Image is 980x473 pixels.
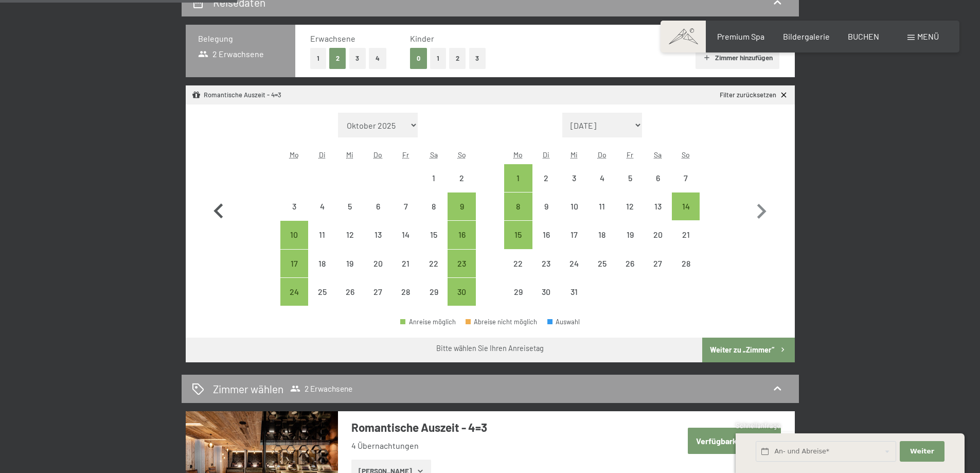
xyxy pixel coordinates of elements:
[505,288,531,313] div: 29
[392,192,420,220] div: Anreise nicht möglich
[513,150,523,159] abbr: Montag
[448,278,475,306] div: Anreise möglich
[533,231,559,256] div: 16
[281,259,307,285] div: 17
[421,288,447,313] div: 29
[349,48,366,69] button: 3
[280,221,308,249] div: Mon Nov 10 2025
[532,250,560,277] div: Anreise nicht möglich
[532,221,560,249] div: Anreise nicht möglich
[280,221,308,249] div: Anreise möglich
[449,288,474,313] div: 30
[696,46,779,69] button: Zimmer hinzufügen
[308,278,336,306] div: Anreise nicht möglich
[504,250,532,277] div: Anreise nicht möglich
[561,231,587,256] div: 17
[392,192,420,220] div: Fri Nov 07 2025
[505,202,531,228] div: 8
[848,31,879,41] a: BUCHEN
[717,31,764,41] a: Premium Spa
[561,202,587,228] div: 10
[392,221,420,249] div: Anreise nicht möglich
[533,174,559,200] div: 2
[393,259,419,285] div: 21
[392,278,420,306] div: Anreise nicht möglich
[365,202,391,228] div: 6
[308,250,336,277] div: Anreise nicht möglich
[336,250,364,277] div: Anreise nicht möglich
[644,221,672,249] div: Sat Dec 20 2025
[329,48,346,69] button: 2
[504,278,532,306] div: Anreise nicht möglich
[672,192,700,220] div: Anreise möglich
[783,31,830,41] span: Bildergalerie
[290,150,299,159] abbr: Montag
[616,192,644,220] div: Fri Dec 12 2025
[589,174,615,200] div: 4
[365,231,391,256] div: 13
[543,150,549,159] abbr: Dienstag
[560,278,588,306] div: Anreise nicht möglich
[281,202,307,228] div: 3
[346,150,353,159] abbr: Mittwoch
[533,202,559,228] div: 9
[588,221,616,249] div: Anreise nicht möglich
[561,174,587,200] div: 3
[192,91,201,99] svg: Angebot/Paket
[410,33,434,43] span: Kinder
[910,447,934,456] span: Weiter
[900,441,944,462] button: Weiter
[448,221,475,249] div: Sun Nov 16 2025
[308,192,336,220] div: Anreise nicht möglich
[430,150,438,159] abbr: Samstag
[392,278,420,306] div: Fri Nov 28 2025
[673,174,699,200] div: 7
[644,192,672,220] div: Sat Dec 13 2025
[504,221,532,249] div: Anreise möglich
[309,288,335,313] div: 25
[720,91,788,100] a: Filter zurücksetzen
[533,259,559,285] div: 23
[644,250,672,277] div: Sat Dec 27 2025
[533,288,559,313] div: 30
[364,192,392,220] div: Anreise nicht möglich
[336,250,364,277] div: Wed Nov 19 2025
[561,259,587,285] div: 24
[336,192,364,220] div: Anreise nicht möglich
[402,150,409,159] abbr: Freitag
[588,164,616,192] div: Thu Dec 04 2025
[280,192,308,220] div: Mon Nov 03 2025
[673,231,699,256] div: 21
[319,150,326,159] abbr: Dienstag
[308,192,336,220] div: Tue Nov 04 2025
[364,278,392,306] div: Anreise nicht möglich
[192,91,281,100] div: Romantische Auszeit - 4=3
[588,250,616,277] div: Thu Dec 25 2025
[616,192,644,220] div: Anreise nicht möglich
[560,164,588,192] div: Wed Dec 03 2025
[644,221,672,249] div: Anreise nicht möglich
[364,278,392,306] div: Thu Nov 27 2025
[309,259,335,285] div: 18
[420,250,448,277] div: Sat Nov 22 2025
[598,150,607,159] abbr: Donnerstag
[337,259,363,285] div: 19
[682,150,690,159] abbr: Sonntag
[420,221,448,249] div: Anreise nicht möglich
[616,250,644,277] div: Fri Dec 26 2025
[449,202,474,228] div: 9
[280,250,308,277] div: Mon Nov 17 2025
[672,164,700,192] div: Sun Dec 07 2025
[281,231,307,256] div: 10
[672,192,700,220] div: Sun Dec 14 2025
[336,221,364,249] div: Anreise nicht möglich
[351,419,657,435] h3: Romantische Auszeit - 4=3
[645,174,671,200] div: 6
[336,278,364,306] div: Wed Nov 26 2025
[393,202,419,228] div: 7
[308,278,336,306] div: Tue Nov 25 2025
[308,221,336,249] div: Tue Nov 11 2025
[373,150,382,159] abbr: Donnerstag
[504,278,532,306] div: Mon Dec 29 2025
[448,250,475,277] div: Sun Nov 23 2025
